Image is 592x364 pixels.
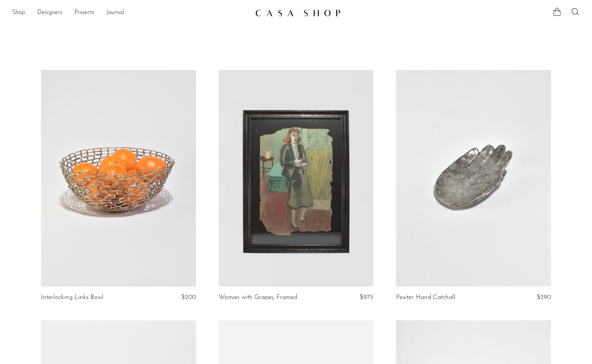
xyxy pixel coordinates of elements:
[106,8,124,18] a: Journal
[360,294,373,301] span: $975
[219,294,297,301] a: Woman with Grapes, Framed
[37,8,62,18] a: Designers
[12,6,249,19] ul: NEW HEADER MENU
[12,8,25,18] a: Shop
[12,6,249,19] nav: Desktop navigation
[41,294,103,301] a: Interlocking Links Bowl
[537,294,551,301] span: $290
[74,8,94,18] a: Projects
[396,294,455,301] a: Pewter Hand Catchall
[181,294,196,301] span: $200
